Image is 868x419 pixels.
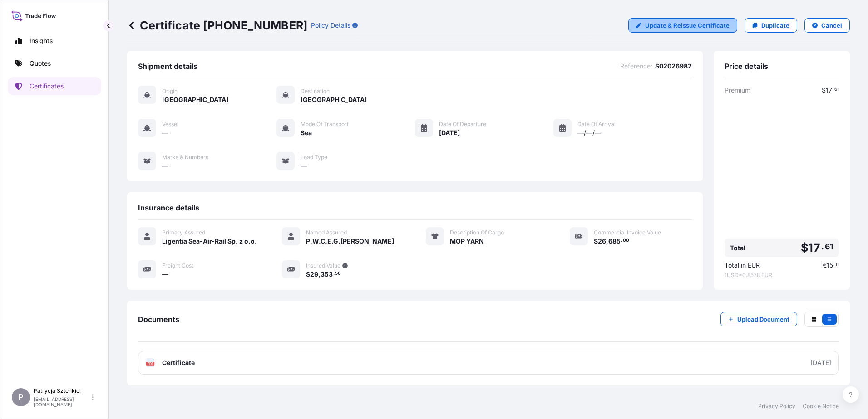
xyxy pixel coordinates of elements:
[321,271,333,278] span: 353
[450,237,484,246] span: MOP YARN
[301,95,367,104] span: [GEOGRAPHIC_DATA]
[827,262,833,268] span: 15
[803,403,839,410] a: Cookie Notice
[138,315,179,324] span: Documents
[577,128,601,137] span: —/—/—
[18,393,24,402] span: P
[30,59,51,68] p: Quotes
[730,244,745,253] span: Total
[162,121,178,128] span: Vessel
[645,21,730,30] p: Update & Reissue Certificate
[162,229,205,236] span: Primary Assured
[823,262,827,268] span: €
[301,121,349,128] span: Mode of Transport
[822,87,826,93] span: $
[162,154,208,161] span: Marks & Numbers
[833,263,835,266] span: .
[621,239,622,242] span: .
[439,128,460,137] span: [DATE]
[318,271,321,278] span: ,
[608,238,621,244] span: 685
[162,95,228,104] span: [GEOGRAPHIC_DATA]
[606,238,608,244] span: ,
[725,86,750,95] span: Premium
[834,88,839,91] span: 61
[311,21,350,30] p: Policy Details
[333,272,335,275] span: .
[301,128,312,137] span: Sea
[745,18,797,33] a: Duplicate
[725,272,839,279] span: 1 USD = 0.8578 EUR
[439,121,486,128] span: Date of Departure
[162,161,168,171] span: —
[306,229,347,236] span: Named Assured
[725,62,768,71] span: Price details
[801,242,808,253] span: $
[8,54,101,73] a: Quotes
[138,203,199,212] span: Insurance details
[577,121,616,128] span: Date of Arrival
[306,262,340,269] span: Insured Value
[804,18,850,33] button: Cancel
[623,239,629,242] span: 00
[720,312,797,326] button: Upload Document
[758,403,795,410] a: Privacy Policy
[301,161,307,171] span: —
[810,358,831,367] div: [DATE]
[725,261,760,270] span: Total in EUR
[148,362,153,365] text: PDF
[138,62,197,71] span: Shipment details
[833,88,834,91] span: .
[825,244,833,249] span: 61
[127,18,307,33] p: Certificate [PHONE_NUMBER]
[594,238,598,244] span: $
[30,36,53,45] p: Insights
[620,62,652,71] span: Reference :
[306,237,394,246] span: P.W.C.E.G.[PERSON_NAME]
[301,88,330,95] span: Destination
[162,128,168,137] span: —
[301,154,327,161] span: Load Type
[450,229,504,236] span: Description Of Cargo
[821,244,824,249] span: .
[826,87,832,93] span: 17
[310,271,318,278] span: 29
[8,32,101,50] a: Insights
[594,229,661,236] span: Commercial Invoice Value
[162,237,257,246] span: Ligentia Sea-Air-Rail Sp. z o.o.
[737,315,789,324] p: Upload Document
[821,21,842,30] p: Cancel
[808,242,820,253] span: 17
[30,82,64,91] p: Certificates
[335,272,341,275] span: 50
[162,358,195,367] span: Certificate
[628,18,737,33] a: Update & Reissue Certificate
[162,88,178,95] span: Origin
[761,21,789,30] p: Duplicate
[162,270,168,279] span: —
[835,263,839,266] span: 11
[162,262,193,269] span: Freight Cost
[306,271,310,278] span: $
[8,77,101,95] a: Certificates
[598,238,606,244] span: 26
[138,351,839,375] a: PDFCertificate[DATE]
[655,62,692,71] span: S02026982
[34,387,90,395] p: Patrycja Sztenkiel
[34,396,90,407] p: [EMAIL_ADDRESS][DOMAIN_NAME]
